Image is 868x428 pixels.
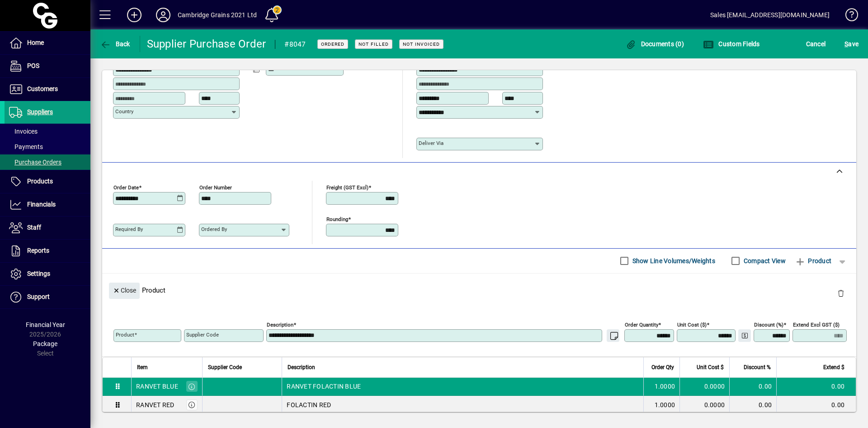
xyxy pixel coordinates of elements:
[136,400,175,409] div: RANVET RED
[625,321,658,327] mat-label: Order Quantity
[729,396,776,414] td: 0.00
[703,40,760,48] span: Custom Fields
[844,40,848,48] span: S
[5,286,90,308] a: Support
[284,37,306,52] div: #8047
[109,283,140,299] button: Close
[149,7,178,23] button: Profile
[27,178,53,185] span: Products
[27,85,58,92] span: Customers
[27,224,41,231] span: Staff
[288,362,315,372] span: Description
[267,321,293,327] mat-label: Description
[326,184,368,190] mat-label: Freight (GST excl)
[701,36,762,52] button: Custom Fields
[115,108,133,115] mat-label: Country
[208,362,242,372] span: Supplier Code
[710,8,830,22] div: Sales [EMAIL_ADDRESS][DOMAIN_NAME]
[5,193,90,216] a: Financials
[830,283,852,304] button: Delete
[147,37,266,51] div: Supplier Purchase Order
[201,226,227,232] mat-label: Ordered by
[742,256,786,265] label: Compact View
[823,362,844,372] span: Extend $
[679,396,729,414] td: 0.0000
[5,32,90,54] a: Home
[186,332,219,338] mat-label: Supplier Code
[287,400,331,409] span: FOLACTIN RED
[776,378,856,396] td: 0.00
[738,329,751,342] button: Change Price Levels
[795,254,831,268] span: Product
[839,2,857,31] a: Knowledge Base
[842,36,861,52] button: Save
[27,293,50,300] span: Support
[643,396,679,414] td: 1.0000
[113,283,136,298] span: Close
[115,226,143,232] mat-label: Required by
[806,37,826,51] span: Cancel
[33,340,57,347] span: Package
[102,274,856,307] div: Product
[27,39,44,46] span: Home
[677,321,707,327] mat-label: Unit Cost ($)
[98,36,132,52] button: Back
[287,382,361,391] span: RANVET FOLACTIN BLUE
[113,184,139,190] mat-label: Order date
[321,41,344,47] span: Ordered
[5,240,90,262] a: Reports
[9,143,43,150] span: Payments
[419,140,443,146] mat-label: Deliver via
[697,362,724,372] span: Unit Cost $
[5,263,90,285] a: Settings
[100,40,130,48] span: Back
[26,321,65,328] span: Financial Year
[643,378,679,396] td: 1.0000
[137,362,148,372] span: Item
[326,216,348,222] mat-label: Rounding
[359,41,389,47] span: Not Filled
[754,321,783,327] mat-label: Discount (%)
[107,286,142,294] app-page-header-button: Close
[5,170,90,193] a: Products
[631,256,715,265] label: Show Line Volumes/Weights
[744,362,771,372] span: Discount %
[9,159,61,166] span: Purchase Orders
[116,332,134,338] mat-label: Product
[5,124,90,139] a: Invoices
[27,62,39,69] span: POS
[9,128,38,135] span: Invoices
[776,396,856,414] td: 0.00
[5,154,90,170] a: Purchase Orders
[403,41,440,47] span: Not Invoiced
[120,7,149,23] button: Add
[793,321,840,327] mat-label: Extend excl GST ($)
[27,270,50,277] span: Settings
[5,78,90,101] a: Customers
[199,184,232,190] mat-label: Order number
[790,253,836,269] button: Product
[804,36,828,52] button: Cancel
[178,8,257,22] div: Cambridge Grains 2021 Ltd
[5,216,90,239] a: Staff
[651,362,674,372] span: Order Qty
[27,247,49,254] span: Reports
[625,40,684,48] span: Documents (0)
[90,36,140,52] app-page-header-button: Back
[136,382,178,391] div: RANVET BLUE
[27,108,53,115] span: Suppliers
[27,201,56,208] span: Financials
[5,139,90,154] a: Payments
[679,378,729,396] td: 0.0000
[5,55,90,77] a: POS
[729,378,776,396] td: 0.00
[844,37,859,51] span: ave
[830,289,852,297] app-page-header-button: Delete
[623,36,686,52] button: Documents (0)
